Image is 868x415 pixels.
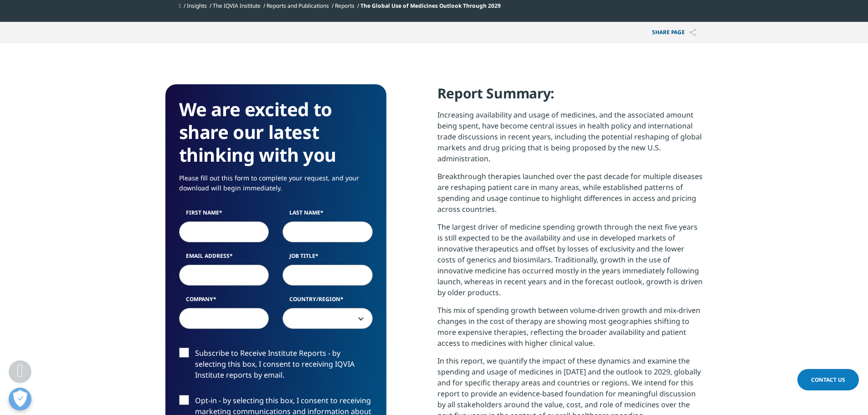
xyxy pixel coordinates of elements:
label: Company [179,295,269,308]
a: The IQVIA Institute [213,2,261,10]
a: Insights [187,2,207,10]
p: Please fill out this form to complete your request, and your download will begin immediately. [179,173,373,200]
h3: We are excited to share our latest thinking with you [179,98,373,166]
img: Share PAGE [689,29,696,36]
button: Share PAGEShare PAGE [645,22,703,43]
a: Reports [335,2,354,10]
label: First Name [179,209,269,221]
a: Contact Us [797,369,859,390]
a: Reports and Publications [267,2,329,10]
label: Last Name [282,209,373,221]
button: Open Preferences [9,388,31,410]
label: Subscribe to Receive Institute Reports - by selecting this box, I consent to receiving IQVIA Inst... [179,348,373,385]
label: Email Address [179,252,269,265]
label: Job Title [282,252,373,265]
span: The Global Use of Medicines Outlook Through 2029 [360,2,501,10]
span: Contact Us [811,376,845,384]
p: This mix of spending growth between volume-driven growth and mix-driven changes in the cost of th... [437,305,703,355]
p: Share PAGE [645,22,703,43]
p: Increasing availability and usage of medicines, and the associated amount being spent, have becom... [437,109,703,171]
label: Country/Region [282,295,373,308]
p: Breakthrough therapies launched over the past decade for multiple diseases are reshaping patient ... [437,171,703,221]
p: The largest driver of medicine spending growth through the next five years is still expected to b... [437,221,703,305]
h4: Report Summary: [437,84,703,109]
